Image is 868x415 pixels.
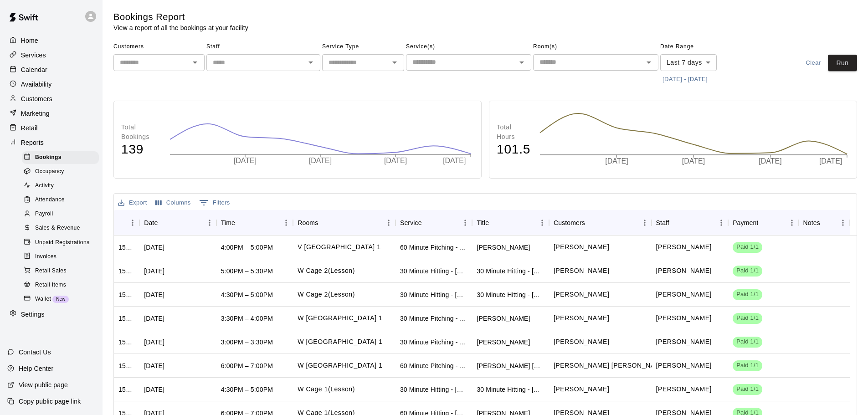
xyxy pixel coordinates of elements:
[733,385,762,394] span: Paid 1/1
[21,80,52,89] p: Availability
[234,157,257,164] tspan: [DATE]
[652,210,729,236] div: Staff
[221,266,273,276] div: 5:00PM – 5:30PM
[322,40,404,54] span: Service Type
[279,216,293,230] button: Menu
[22,293,99,306] div: WalletNew
[400,266,468,276] div: 30 Minute Hitting - Westampton
[113,11,248,23] h5: Bookings Report
[21,94,52,103] p: Customers
[554,290,609,299] p: John Melton
[714,216,728,230] button: Menu
[298,290,355,299] p: W Cage 2(Lesson)
[21,36,38,45] p: Home
[7,136,95,149] div: Reports
[400,243,468,252] div: 60 Minute Pitching - Voorhees
[22,193,103,207] a: Attendance
[7,34,95,47] div: Home
[7,92,95,106] div: Customers
[444,157,467,164] tspan: [DATE]
[35,238,89,247] span: Unpaid Registrations
[144,210,158,236] div: Date
[656,210,669,236] div: Staff
[144,338,164,347] div: Sun, Oct 12, 2025
[656,290,712,299] p: Noah Stofman
[118,361,135,370] div: 1512100
[22,194,99,206] div: Attendance
[221,314,273,323] div: 3:30PM – 4:00PM
[221,243,273,252] div: 4:00PM – 5:00PM
[298,210,318,236] div: Rooms
[660,72,710,87] button: [DATE] - [DATE]
[477,210,489,236] div: Title
[22,292,103,306] a: WalletNew
[113,23,248,32] p: View a report of all the bookings at your facility
[472,210,549,236] div: Title
[585,216,598,229] button: Sort
[7,121,95,135] a: Retail
[400,314,468,323] div: 30 Minute Pitching - Westampton
[549,210,652,236] div: Customers
[733,338,762,346] span: Paid 1/1
[554,313,609,323] p: JJ Biuso
[535,216,549,230] button: Menu
[35,210,53,219] span: Payroll
[118,216,131,229] button: Sort
[7,307,95,321] div: Settings
[638,216,652,230] button: Menu
[22,165,99,178] div: Occupancy
[406,40,531,54] span: Service(s)
[144,290,164,299] div: Mon, Oct 13, 2025
[221,290,273,299] div: 4:30PM – 5:00PM
[21,65,47,74] p: Calendar
[118,266,135,276] div: 1515161
[554,337,609,347] p: JJ Biuso
[144,266,164,276] div: Mon, Oct 13, 2025
[7,77,95,91] div: Availability
[422,216,435,229] button: Sort
[298,242,380,252] p: V Pitching Lane 1
[203,216,216,230] button: Menu
[733,266,762,275] span: Paid 1/1
[400,290,468,299] div: 30 Minute Hitting - Westampton
[395,210,473,236] div: Service
[22,150,103,164] a: Bookings
[656,384,712,394] p: Paul Woodley
[656,242,712,252] p: Shawn Semple
[759,158,781,165] tspan: [DATE]
[828,55,857,72] button: Run
[836,216,850,230] button: Menu
[216,210,293,236] div: Time
[22,151,99,164] div: Bookings
[114,210,139,236] div: ID
[221,361,273,370] div: 6:00PM – 7:00PM
[477,361,544,370] div: Griffin Hiscock
[477,266,544,276] div: 30 Minute Hitting - Westampton
[189,56,201,69] button: Open
[21,123,38,133] p: Retail
[35,195,65,205] span: Attendance
[22,222,99,235] div: Sales & Revenue
[7,107,95,120] div: Marketing
[22,265,99,277] div: Retail Sales
[554,266,609,276] p: John Melton
[298,266,355,276] p: W Cage 2(Lesson)
[22,221,103,236] a: Sales & Revenue
[298,337,382,347] p: W Pitching Lane 1
[318,216,331,229] button: Sort
[660,54,717,71] div: Last 7 days
[497,123,530,142] p: Total Hours
[799,210,850,236] div: Notes
[144,314,164,323] div: Sun, Oct 12, 2025
[642,56,655,69] button: Open
[118,314,135,323] div: 1512644
[382,216,395,230] button: Menu
[660,40,740,54] span: Date Range
[197,195,232,210] button: Show filters
[515,56,528,69] button: Open
[309,157,332,164] tspan: [DATE]
[22,207,103,221] a: Payroll
[22,250,103,264] a: Invoices
[733,210,758,236] div: Payment
[7,48,95,62] div: Services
